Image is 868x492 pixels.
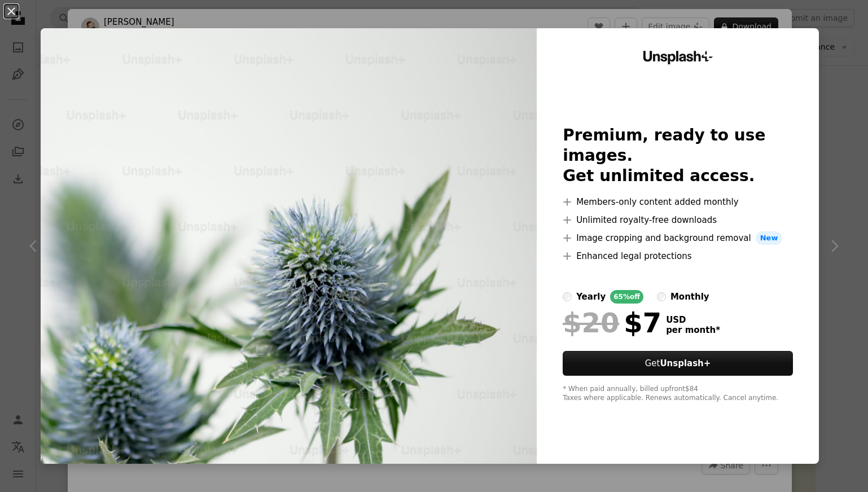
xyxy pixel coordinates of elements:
[563,213,793,227] li: Unlimited royalty-free downloads
[563,385,793,403] div: * When paid annually, billed upfront $84 Taxes where applicable. Renews automatically. Cancel any...
[563,249,793,263] li: Enhanced legal protections
[563,125,793,186] h2: Premium, ready to use images. Get unlimited access.
[610,290,643,304] div: 65% off
[670,290,709,304] div: monthly
[576,290,606,304] div: yearly
[563,308,619,337] span: $20
[563,195,793,209] li: Members-only content added monthly
[666,325,720,335] span: per month *
[756,231,783,245] span: New
[563,231,793,245] li: Image cropping and background removal
[666,315,720,325] span: USD
[563,308,661,337] div: $7
[563,292,572,301] input: yearly65%off
[660,358,711,368] strong: Unsplash+
[657,292,666,301] input: monthly
[563,351,793,376] button: GetUnsplash+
